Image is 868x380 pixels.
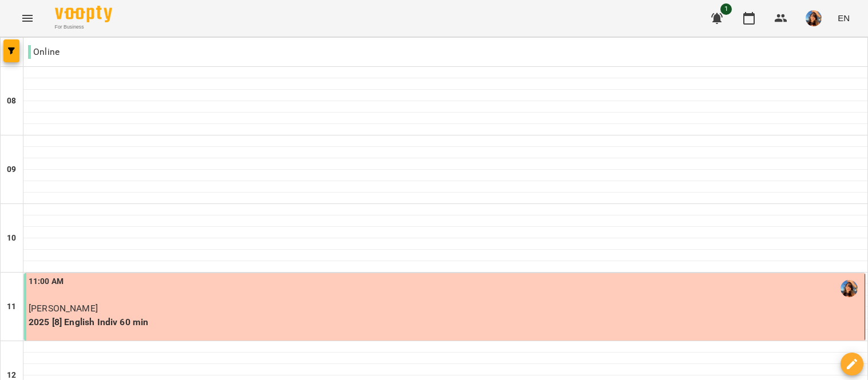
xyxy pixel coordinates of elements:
span: For Business [55,23,112,31]
button: EN [833,7,854,29]
span: 1 [720,3,732,15]
p: 2025 [8] English Indiv 60 min [29,315,862,329]
img: a3cfe7ef423bcf5e9dc77126c78d7dbf.jpg [806,10,822,26]
p: Online [28,45,60,59]
h6: 08 [7,95,16,107]
span: EN [838,12,850,24]
label: 11:00 AM [29,275,64,288]
h6: 09 [7,163,16,176]
button: Menu [14,5,41,32]
img: Voopty Logo [55,6,112,22]
img: Вербова Єлизавета Сергіївна (а) [841,280,858,297]
span: [PERSON_NAME] [29,303,98,314]
h6: 11 [7,301,16,313]
h6: 10 [7,232,16,245]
